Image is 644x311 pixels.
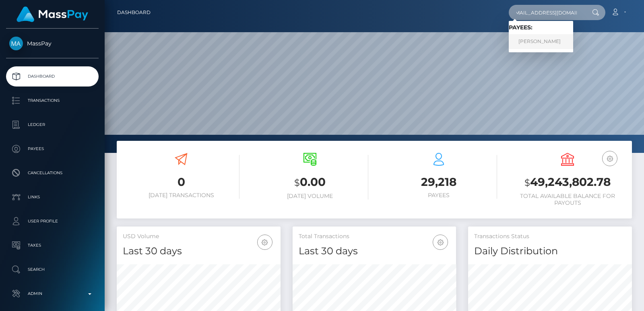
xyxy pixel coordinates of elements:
[9,119,95,131] p: Ledger
[299,233,450,241] h5: Total Transactions
[474,233,626,241] h5: Transactions Status
[9,37,23,50] img: MassPay
[509,5,584,20] input: Search...
[123,233,275,241] h5: USD Volume
[9,95,95,107] p: Transactions
[6,139,99,159] a: Payees
[123,244,275,258] h4: Last 30 days
[252,174,368,191] h3: 0.00
[299,244,450,258] h4: Last 30 days
[17,6,88,22] img: MassPay Logo
[6,260,99,280] a: Search
[252,193,368,200] h6: [DATE] Volume
[6,40,99,47] span: MassPay
[524,177,530,188] small: $
[6,66,99,87] a: Dashboard
[9,143,95,155] p: Payees
[6,91,99,111] a: Transactions
[509,24,573,31] h6: Payees:
[509,174,626,191] h3: 49,243,802.78
[9,191,95,203] p: Links
[123,192,239,199] h6: [DATE] Transactions
[509,34,573,49] a: [PERSON_NAME]
[123,174,239,190] h3: 0
[9,70,95,82] p: Dashboard
[9,288,95,300] p: Admin
[294,177,300,188] small: $
[9,264,95,276] p: Search
[6,235,99,255] a: Taxes
[9,167,95,179] p: Cancellations
[380,174,497,190] h3: 29,218
[6,115,99,135] a: Ledger
[9,239,95,251] p: Taxes
[117,4,151,21] a: Dashboard
[6,187,99,207] a: Links
[380,192,497,199] h6: Payees
[474,244,626,258] h4: Daily Distribution
[9,215,95,227] p: User Profile
[509,193,626,206] h6: Total Available Balance for Payouts
[6,211,99,231] a: User Profile
[6,284,99,304] a: Admin
[6,163,99,183] a: Cancellations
